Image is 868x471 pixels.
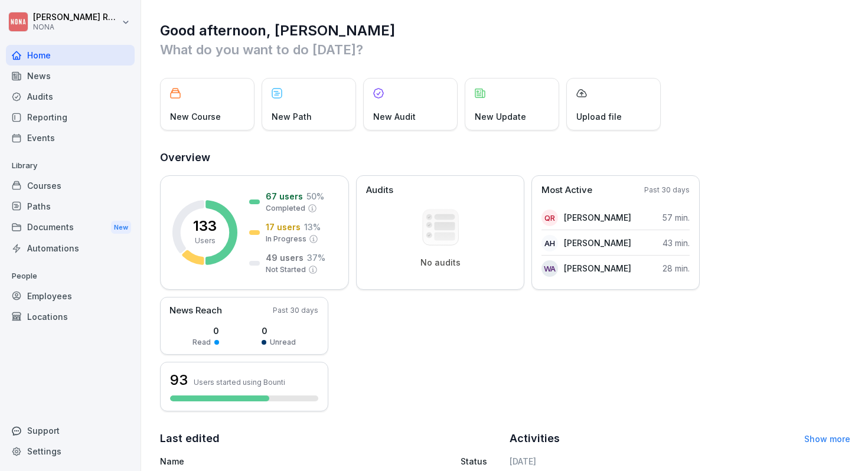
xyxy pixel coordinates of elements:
[663,211,690,224] p: 57 min.
[6,127,135,148] a: Events
[420,257,461,268] p: No audits
[6,66,135,86] a: News
[266,203,305,214] p: Completed
[6,196,135,217] a: Paths
[576,110,622,123] p: Upload file
[270,337,296,348] p: Unread
[6,107,135,127] a: Reporting
[169,304,222,318] p: News Reach
[33,23,119,31] p: NONA
[160,430,501,447] h2: Last edited
[306,190,324,202] p: 50 %
[373,110,416,123] p: New Audit
[644,185,690,195] p: Past 30 days
[510,455,851,467] h6: [DATE]
[272,110,312,123] p: New Path
[192,325,219,337] p: 0
[111,221,131,234] div: New
[366,184,393,197] p: Audits
[541,235,558,251] div: AH
[266,190,303,202] p: 67 users
[170,110,221,123] p: New Course
[564,237,631,249] p: [PERSON_NAME]
[6,175,135,196] a: Courses
[192,337,211,348] p: Read
[663,262,690,274] p: 28 min.
[33,12,119,22] p: [PERSON_NAME] Raemaekers
[663,237,690,249] p: 43 min.
[6,306,135,327] a: Locations
[6,156,135,175] p: Library
[266,234,306,244] p: In Progress
[564,211,631,224] p: [PERSON_NAME]
[307,251,325,264] p: 37 %
[461,455,487,467] p: Status
[510,430,560,447] h2: Activities
[6,238,135,259] a: Automations
[193,219,217,233] p: 133
[195,235,216,246] p: Users
[262,325,296,337] p: 0
[6,420,135,441] div: Support
[541,260,558,277] div: WA
[541,184,592,197] p: Most Active
[6,217,135,238] div: Documents
[266,221,301,233] p: 17 users
[475,110,526,123] p: New Update
[6,45,135,66] a: Home
[6,86,135,107] a: Audits
[160,149,850,166] h2: Overview
[564,262,631,274] p: [PERSON_NAME]
[160,455,368,467] p: Name
[541,210,558,226] div: QR
[160,21,850,40] h1: Good afternoon, [PERSON_NAME]
[194,378,285,387] p: Users started using Bounti
[6,217,135,238] a: DocumentsNew
[266,264,306,275] p: Not Started
[170,370,188,390] h3: 93
[304,221,321,233] p: 13 %
[273,305,318,316] p: Past 30 days
[6,441,135,462] a: Settings
[160,40,850,59] p: What do you want to do [DATE]?
[6,286,135,306] a: Employees
[804,434,850,444] a: Show more
[6,267,135,286] p: People
[266,251,304,264] p: 49 users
